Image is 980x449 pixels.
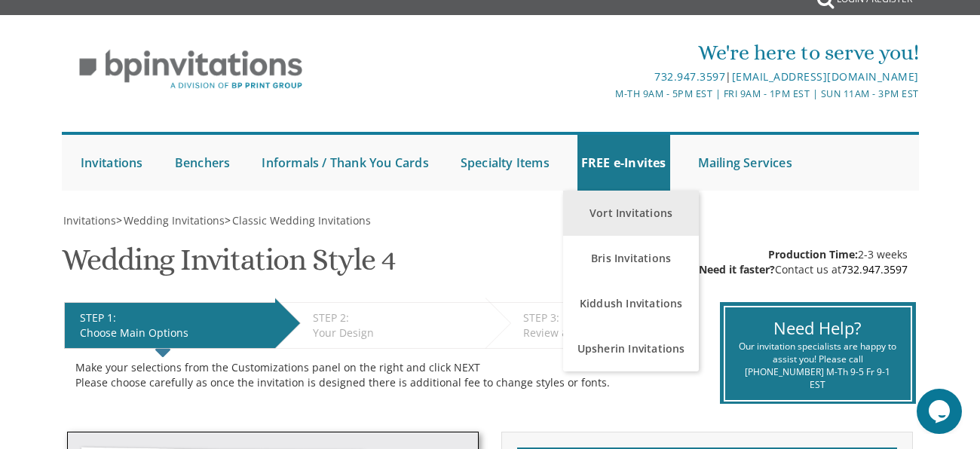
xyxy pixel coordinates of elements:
iframe: chat widget [917,389,965,434]
a: Benchers [171,135,234,191]
a: 732.947.3597 [654,69,725,84]
div: We're here to serve you! [348,38,919,68]
div: Choose Main Options [80,325,268,341]
a: Informals / Thank You Cards [258,135,432,191]
span: Classic Wedding Invitations [232,213,371,228]
a: Invitations [62,213,116,228]
a: Mailing Services [694,135,796,191]
a: Invitations [77,135,147,191]
span: > [225,213,371,228]
h1: Wedding Invitation Style 4 [62,243,396,288]
a: 732.947.3597 [841,262,908,276]
a: Vort Invitations [563,191,699,236]
div: 2-3 weeks Contact us at [699,247,908,277]
a: FREE e-Invites [577,135,670,191]
img: BP Invitation Loft [62,38,320,101]
a: Kiddush Invitations [563,281,699,326]
div: Review & Checkout [523,325,688,341]
span: > [116,213,225,228]
div: STEP 2: [313,310,479,325]
a: Specialty Items [457,135,553,191]
div: | [348,68,919,86]
div: STEP 1: [80,310,268,325]
span: Need it faster? [699,262,775,276]
span: Production Time: [768,247,858,261]
div: Your Design [313,325,479,341]
div: Make your selections from the Customizations panel on the right and click NEXT Please choose care... [75,360,685,390]
a: Upsherin Invitations [563,326,699,371]
a: Bris Invitations [563,236,699,281]
div: M-Th 9am - 5pm EST | Fri 9am - 1pm EST | Sun 11am - 3pm EST [348,86,919,102]
span: Invitations [63,213,116,228]
span: Wedding Invitations [124,213,225,228]
a: [EMAIL_ADDRESS][DOMAIN_NAME] [732,69,919,84]
div: Need Help? [737,316,899,340]
a: Classic Wedding Invitations [231,213,371,228]
div: Our invitation specialists are happy to assist you! Please call [PHONE_NUMBER] M-Th 9-5 Fr 9-1 EST [737,340,899,392]
div: STEP 3: [523,310,688,325]
a: Wedding Invitations [122,213,225,228]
